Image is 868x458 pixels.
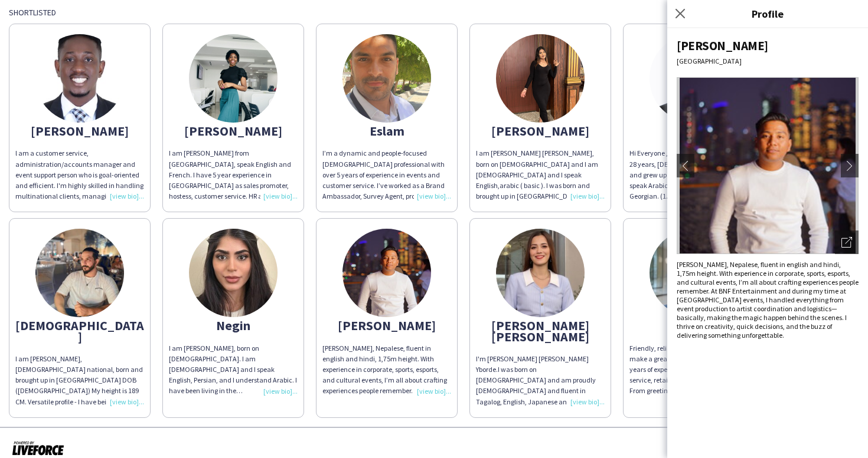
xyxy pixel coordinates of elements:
img: thumb-673c703368be4.jpeg [189,229,278,317]
div: [PERSON_NAME] [476,126,605,136]
div: l am a customer service, administration/accounts manager and event support person who is goal-ori... [15,148,144,202]
div: I’m a dynamic and people-focused [DEMOGRAPHIC_DATA] professional with over 5 years of experience ... [322,148,451,202]
div: [PERSON_NAME] [PERSON_NAME] [476,320,605,341]
div: [PERSON_NAME] [15,126,144,136]
div: [DEMOGRAPHIC_DATA] [15,320,144,341]
img: thumb-817f14b3-da4e-4510-bfd5-68b3a813eea2.jpg [342,34,431,123]
div: [PERSON_NAME] [169,126,298,136]
img: thumb-bfbea908-42c4-42b2-9c73-b2e3ffba8927.jpg [189,34,278,123]
div: I am [PERSON_NAME] from [GEOGRAPHIC_DATA], speak English and French. I have 5 year experience in ... [169,148,298,202]
div: I am [PERSON_NAME], born on [DEMOGRAPHIC_DATA]. I am [DEMOGRAPHIC_DATA] and I speak English, Pers... [169,343,298,397]
img: Powered by Liveforce [12,440,64,456]
div: I'm [PERSON_NAME] [PERSON_NAME] Yborde.I was born on [DEMOGRAPHIC_DATA] and am proudly [DEMOGRAPH... [476,354,605,407]
div: [PERSON_NAME] [677,38,859,54]
div: Zahra [629,320,758,331]
div: [PERSON_NAME], Nepalese, fluent in english and hindi, 1,75m height. With experience in corporate,... [322,343,451,397]
img: thumb-688b6ce2418de.jpeg [650,229,738,317]
img: thumb-8176a002-759a-4b8b-a64f-be1b4b60803c.jpg [650,34,738,123]
img: thumb-67fdf9db165fc.jpeg [496,229,585,317]
div: Shortlisted [9,7,859,18]
img: thumb-671091bbebc1e.jpg [35,34,124,123]
h3: Profile [667,6,868,21]
div: I am [PERSON_NAME] [PERSON_NAME], born on [DEMOGRAPHIC_DATA] and I am [DEMOGRAPHIC_DATA] and I sp... [476,148,605,202]
img: thumb-6899d79a3d3d5.jpeg [35,229,124,317]
div: [PERSON_NAME] [322,320,451,331]
img: thumb-a2d47ebb-7754-4335-951b-d9786c188f2d.jpg [496,34,585,123]
div: Hi Everyone , My Name is [PERSON_NAME] . 28 years, [DEMOGRAPHIC_DATA] who born and grew up in the... [629,148,758,202]
div: Friendly, reliable, and always ready to make a great first impression. I have over 4 years of exp... [629,343,758,397]
div: [GEOGRAPHIC_DATA] [677,57,859,65]
img: Crew avatar or photo [677,77,859,254]
div: Moustafa [629,126,758,136]
div: Eslam [322,126,451,136]
div: [PERSON_NAME], Nepalese, fluent in english and hindi, 1,75m height. With experience in corporate,... [677,260,859,340]
div: Negin [169,320,298,331]
div: I am [PERSON_NAME], [DEMOGRAPHIC_DATA] national, born and brought up in [GEOGRAPHIC_DATA] DOB ([D... [15,354,144,407]
div: Open photos pop-in [835,230,859,254]
img: thumb-678fa68d41af0.jpg [342,229,431,317]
